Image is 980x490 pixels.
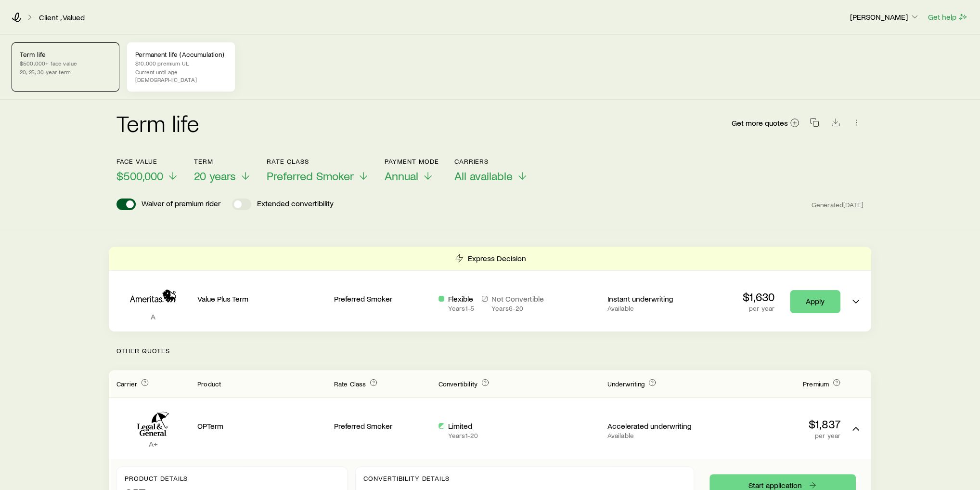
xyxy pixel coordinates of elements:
p: Flexible [448,294,474,304]
span: Annual [385,169,418,183]
p: Preferred Smoker [334,421,431,431]
p: Accelerated underwriting [607,421,704,431]
p: Product details [125,475,339,482]
span: All available [454,169,513,183]
p: Waiver of premium rider [142,199,220,210]
span: 20 years [194,169,236,183]
p: $1,837 [711,417,840,431]
a: Get more quotes [731,118,800,129]
span: Underwriting [607,380,645,388]
p: Years 1 - 20 [448,432,478,439]
p: Preferred Smoker [334,294,431,304]
div: Term quotes [109,247,871,331]
p: A [116,312,190,321]
p: Express Decision [468,253,526,263]
p: Face value [116,158,179,165]
p: Extended convertibility [257,199,334,210]
p: Instant underwriting [607,294,704,304]
p: $500,000+ face value [20,59,111,67]
span: Carrier [116,380,137,388]
p: Term life [20,51,111,58]
button: [PERSON_NAME] [850,12,920,23]
span: Generated [812,200,864,209]
p: Permanent life (Accumulation) [135,51,227,58]
button: Get help [928,12,968,23]
p: Other Quotes [109,331,871,370]
a: Permanent life (Accumulation)$10,000 premium ULCurrent until age [DEMOGRAPHIC_DATA] [127,42,235,92]
p: Available [607,432,704,439]
span: Convertibility [438,380,477,388]
p: Rate Class [267,158,369,165]
p: $10,000 premium UL [135,59,227,67]
p: per year [743,305,774,312]
button: Payment ModeAnnual [385,158,439,183]
h2: Term life [116,111,199,134]
p: Convertibility Details [363,475,686,482]
button: CarriersAll available [454,158,528,183]
span: Preferred Smoker [267,169,354,183]
p: Available [607,305,704,312]
span: Premium [803,380,829,388]
a: Term life$500,000+ face value20, 25, 30 year term [12,42,119,92]
p: per year [711,432,840,439]
button: Rate ClassPreferred Smoker [267,158,369,183]
span: Rate Class [334,380,366,388]
a: Download CSV [829,119,842,129]
span: [DATE] [843,200,864,209]
p: Years 1 - 5 [448,305,474,312]
span: Product [197,380,221,388]
p: Term [194,158,251,165]
p: [PERSON_NAME] [850,12,919,22]
button: Face value$500,000 [116,158,179,183]
p: Value Plus Term [197,294,326,304]
p: $1,630 [743,290,774,304]
p: OPTerm [197,421,326,431]
a: Client , Valued [39,13,85,22]
p: A+ [116,439,190,449]
span: $500,000 [116,169,163,183]
p: Carriers [454,158,528,165]
button: Term20 years [194,158,251,183]
a: Apply [790,290,840,313]
p: Limited [448,421,478,431]
p: Years 6 - 20 [491,305,544,312]
p: Payment Mode [385,158,439,165]
p: 20, 25, 30 year term [20,68,111,76]
span: Get more quotes [732,119,788,127]
p: Not Convertible [491,294,544,304]
p: Current until age [DEMOGRAPHIC_DATA] [135,68,227,83]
